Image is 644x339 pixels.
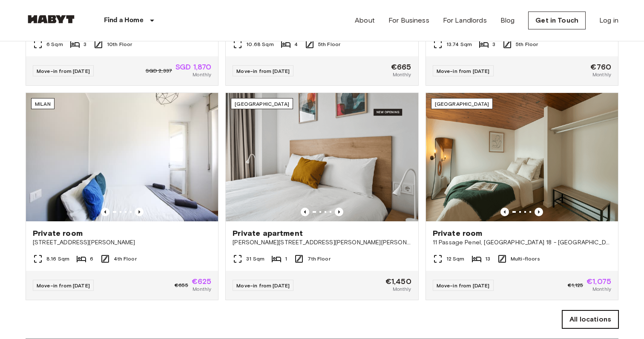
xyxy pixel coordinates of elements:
[437,282,490,289] span: Move-in from [DATE]
[33,228,83,238] span: Private room
[235,101,289,107] span: [GEOGRAPHIC_DATA]
[355,15,375,26] a: About
[535,208,543,216] button: Previous image
[492,41,495,48] span: 3
[175,63,211,71] span: SGD 1,870
[590,63,611,71] span: €760
[592,285,611,293] span: Monthly
[568,281,583,289] span: €1,125
[114,255,136,263] span: 4th Floor
[500,208,509,216] button: Previous image
[226,93,418,221] img: Marketing picture of unit ES-15-102-734-001
[35,101,51,107] span: Milan
[485,255,490,263] span: 13
[446,255,465,263] span: 12 Sqm
[435,101,489,107] span: [GEOGRAPHIC_DATA]
[233,238,411,247] span: [PERSON_NAME][STREET_ADDRESS][PERSON_NAME][PERSON_NAME]
[388,15,429,26] a: For Business
[83,41,86,48] span: 3
[562,310,618,328] a: All locations
[107,41,132,48] span: 10th Floor
[246,41,273,48] span: 10.68 Sqm
[335,208,343,216] button: Previous image
[500,15,515,26] a: Blog
[33,238,211,247] span: [STREET_ADDRESS][PERSON_NAME]
[26,93,218,221] img: Marketing picture of unit IT-14-111-001-006
[443,15,487,26] a: For Landlords
[516,41,538,48] span: 5th Floor
[26,15,77,23] img: Habyt
[511,255,540,263] span: Multi-floors
[246,255,264,263] span: 31 Sqm
[294,41,298,48] span: 4
[433,238,611,247] span: 11 Passage Penel, [GEOGRAPHIC_DATA] 18 - [GEOGRAPHIC_DATA]
[175,281,188,289] span: €655
[301,208,309,216] button: Previous image
[393,71,411,78] span: Monthly
[46,41,63,48] span: 6 Sqm
[37,282,90,289] span: Move-in from [DATE]
[393,285,411,293] span: Monthly
[318,41,340,48] span: 5th Floor
[193,71,211,78] span: Monthly
[426,93,618,221] img: Marketing picture of unit FR-18-011-001-012
[385,278,411,285] span: €1,450
[592,71,611,78] span: Monthly
[586,278,611,285] span: €1,075
[104,15,144,26] p: Find a Home
[233,228,303,238] span: Private apartment
[101,208,109,216] button: Previous image
[433,228,483,238] span: Private room
[37,68,90,74] span: Move-in from [DATE]
[437,68,490,74] span: Move-in from [DATE]
[425,93,618,300] a: Marketing picture of unit FR-18-011-001-012Previous imagePrevious image[GEOGRAPHIC_DATA]Private r...
[236,68,290,74] span: Move-in from [DATE]
[236,282,290,289] span: Move-in from [DATE]
[135,208,144,216] button: Previous image
[146,67,172,75] span: SGD 2,337
[26,93,218,300] a: Marketing picture of unit IT-14-111-001-006Previous imagePrevious imageMilanPrivate room[STREET_A...
[308,255,330,263] span: 7th Floor
[193,285,211,293] span: Monthly
[391,63,411,71] span: €665
[46,255,69,263] span: 8.16 Sqm
[192,278,212,285] span: €625
[225,93,418,300] a: Marketing picture of unit ES-15-102-734-001Previous imagePrevious image[GEOGRAPHIC_DATA]Private a...
[446,41,472,48] span: 13.74 Sqm
[528,12,586,29] a: Get in Touch
[285,255,287,263] span: 1
[599,15,618,26] a: Log in
[90,255,93,263] span: 6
